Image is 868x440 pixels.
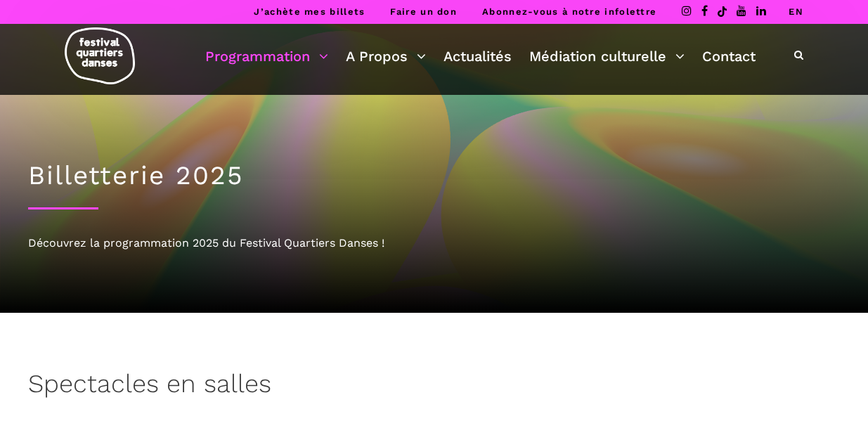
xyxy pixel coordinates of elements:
[254,6,365,17] a: J’achète mes billets
[28,234,840,252] div: Découvrez la programmation 2025 du Festival Quartiers Danses !
[702,44,756,68] a: Contact
[390,6,457,17] a: Faire un don
[789,6,803,17] a: EN
[205,44,328,68] a: Programmation
[443,44,512,68] a: Actualités
[65,27,135,84] img: logo-fqd-med
[28,369,271,404] h3: Spectacles en salles
[482,6,656,17] a: Abonnez-vous à notre infolettre
[346,44,426,68] a: A Propos
[529,44,685,68] a: Médiation culturelle
[28,160,840,191] h1: Billetterie 2025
